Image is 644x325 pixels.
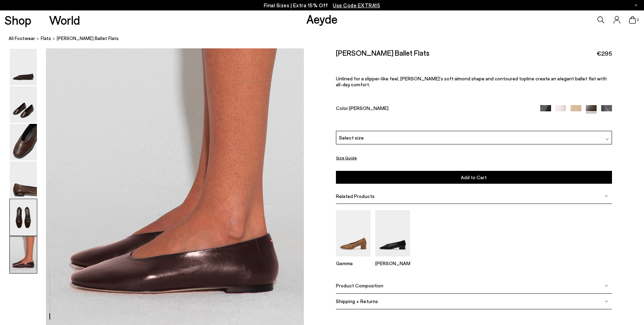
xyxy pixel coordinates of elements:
a: All Footwear [9,35,35,42]
img: svg%3E [605,284,608,287]
a: Delia Low-Heeled Ballet Pumps [PERSON_NAME] [375,252,410,266]
img: svg%3E [605,194,608,198]
h2: [PERSON_NAME] Ballet Flats [336,48,430,57]
span: Select size [339,134,364,141]
span: Product Composition [336,283,383,288]
nav: breadcrumb [9,29,644,48]
img: svg%3E [605,300,608,303]
span: Add to Cart [461,174,487,180]
p: Gemma [336,260,371,266]
span: 0 [636,18,639,22]
span: [PERSON_NAME] [349,105,388,111]
a: 0 [629,16,636,24]
img: Kirsten Ballet Flats - Image 6 [10,237,37,273]
button: Add to Cart [336,171,612,184]
span: Navigate to /collections/ss25-final-sizes [333,2,380,8]
img: Kirsten Ballet Flats - Image 2 [10,86,37,123]
div: Color: [336,105,531,113]
a: Flats [41,35,51,42]
span: Unlined for a slipper-like feel, [PERSON_NAME]’s soft almond shape and contoured topline create a... [336,76,607,87]
p: Final Sizes | Extra 15% Off [264,1,380,10]
img: Kirsten Ballet Flats - Image 5 [10,199,37,236]
img: Gemma Block Heel Pumps [336,210,371,256]
a: Aeyde [306,11,338,26]
span: Shipping + Returns [336,298,378,304]
a: World [49,14,80,26]
p: [PERSON_NAME] [375,260,410,266]
img: Delia Low-Heeled Ballet Pumps [375,210,410,256]
button: Size Guide [336,153,357,162]
img: Kirsten Ballet Flats - Image 1 [10,49,37,85]
span: Flats [41,35,51,41]
img: Kirsten Ballet Flats - Image 3 [10,124,37,160]
span: Related Products [336,193,375,199]
span: €295 [597,49,612,58]
img: Kirsten Ballet Flats - Image 4 [10,161,37,198]
a: Shop [5,14,31,26]
span: [PERSON_NAME] Ballet Flats [57,35,119,42]
a: Gemma Block Heel Pumps Gemma [336,252,371,266]
img: svg%3E [605,137,609,141]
